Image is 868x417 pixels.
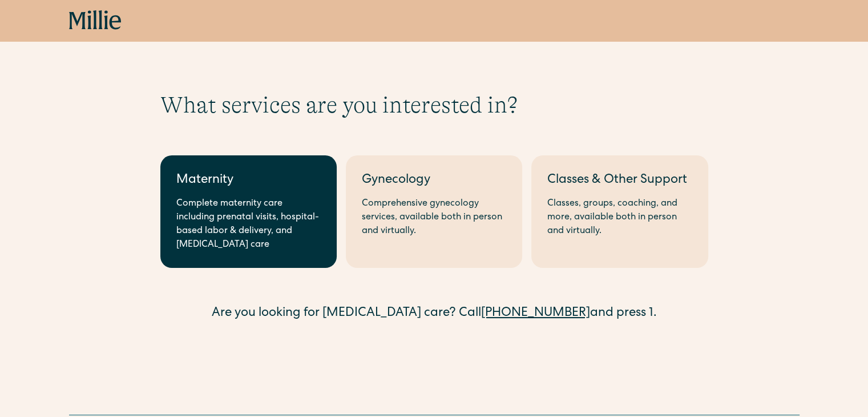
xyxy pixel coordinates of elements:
[531,155,708,268] a: Classes & Other SupportClasses, groups, coaching, and more, available both in person and virtually.
[160,155,337,268] a: MaternityComplete maternity care including prenatal visits, hospital-based labor & delivery, and ...
[362,197,506,238] div: Comprehensive gynecology services, available both in person and virtually.
[481,307,590,320] a: [PHONE_NUMBER]
[346,155,522,268] a: GynecologyComprehensive gynecology services, available both in person and virtually.
[160,91,708,119] h1: What services are you interested in?
[547,197,692,238] div: Classes, groups, coaching, and more, available both in person and virtually.
[362,171,506,190] div: Gynecology
[547,171,692,190] div: Classes & Other Support
[160,304,708,323] div: Are you looking for [MEDICAL_DATA] care? Call and press 1.
[176,171,321,190] div: Maternity
[176,197,321,252] div: Complete maternity care including prenatal visits, hospital-based labor & delivery, and [MEDICAL_...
